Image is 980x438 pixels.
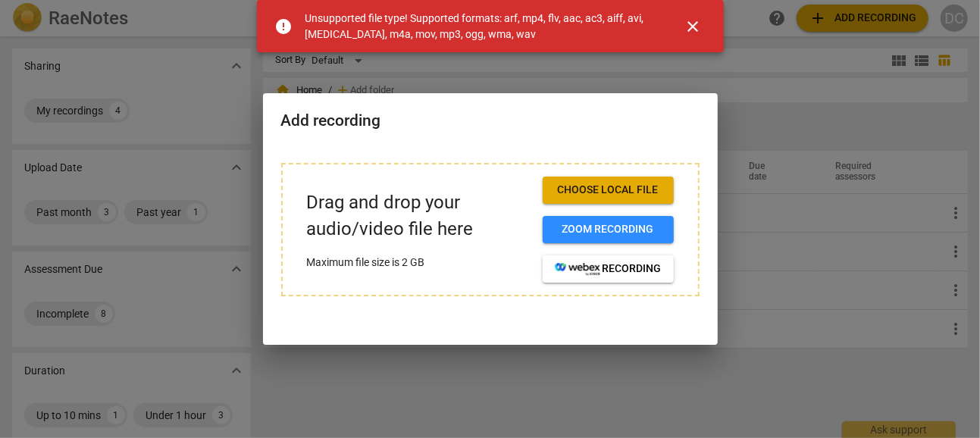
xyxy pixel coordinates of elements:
[675,8,712,45] button: Close
[307,189,531,242] p: Drag and drop your audio/video file here
[281,111,700,130] h2: Add recording
[543,255,674,283] button: recording
[555,222,662,237] span: Zoom recording
[684,17,703,36] span: close
[307,255,531,271] p: Maximum file size is 2 GB
[275,17,293,36] span: error
[543,177,674,204] button: Choose local file
[555,183,662,198] span: Choose local file
[555,261,662,277] span: recording
[543,216,674,243] button: Zoom recording
[305,11,657,42] div: Unsupported file type! Supported formats: arf, mp4, flv, aac, ac3, aiff, avi, [MEDICAL_DATA], m4a...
